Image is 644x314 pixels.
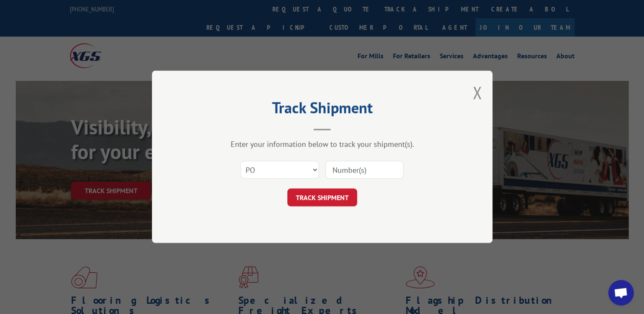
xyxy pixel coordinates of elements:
div: Enter your information below to track your shipment(s). [195,140,450,149]
input: Number(s) [325,161,404,179]
div: Open chat [608,280,634,305]
button: TRACK SHIPMENT [287,189,357,207]
h2: Track Shipment [195,102,450,118]
button: Close modal [472,81,482,104]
